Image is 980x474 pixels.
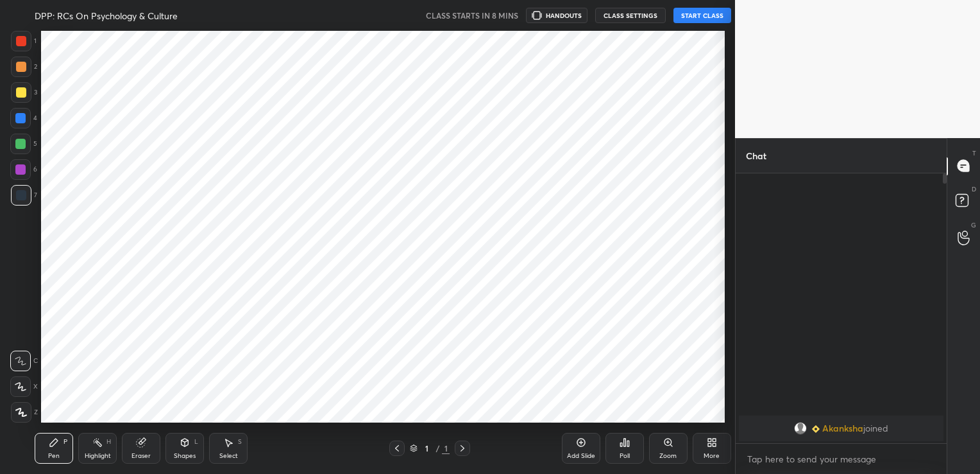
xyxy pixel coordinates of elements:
div: C [10,351,38,371]
button: CLASS SETTINGS [595,8,666,23]
div: 1 [420,444,433,452]
div: Poll [620,453,630,459]
div: P [63,439,67,445]
span: joined [863,423,888,434]
img: Learner_Badge_beginner_1_8b307cf2a0.svg [812,425,820,432]
div: S [238,439,242,445]
div: 5 [10,134,37,154]
div: H [106,439,111,445]
div: 1 [11,31,37,51]
div: 7 [11,185,37,206]
p: T [972,148,976,158]
div: / [435,444,439,452]
div: Select [219,453,238,459]
div: Zoom [659,453,677,459]
span: Akanksha [822,423,863,434]
h4: DPP: RCs On Psychology & Culture [35,10,178,22]
img: default.png [794,422,807,435]
div: More [704,453,720,459]
div: L [194,439,198,445]
div: Add Slide [567,453,595,459]
div: 4 [10,108,37,128]
button: START CLASS [673,8,731,23]
div: 2 [11,57,37,77]
div: Z [11,402,38,423]
div: 1 [442,443,450,454]
button: HANDOUTS [526,8,587,23]
div: 3 [11,82,37,103]
p: G [971,220,976,230]
div: Shapes [174,453,196,459]
div: X [10,376,38,397]
p: Chat [736,139,777,173]
div: Pen [48,453,60,459]
p: D [972,184,976,194]
div: Eraser [131,453,151,459]
div: grid [736,413,947,444]
div: 6 [10,159,37,180]
h5: CLASS STARTS IN 8 MINS [426,10,518,21]
div: Highlight [85,453,111,459]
